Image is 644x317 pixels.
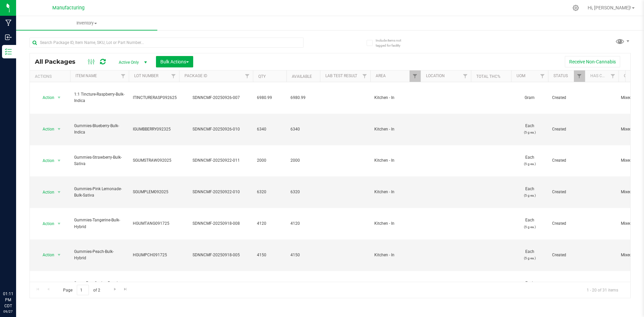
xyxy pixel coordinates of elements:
p: (5 g ea.) [515,192,544,199]
span: IGUMBBERRY092325 [133,126,175,133]
span: SGUMSTRAW092025 [133,157,175,164]
span: Each [515,154,544,167]
th: Has COA [585,70,619,82]
span: 6320 [257,189,282,195]
a: Filter [168,70,179,82]
span: Created [552,220,581,227]
div: SDNNCMF-20250922-010 [178,189,254,195]
inline-svg: Inbound [5,34,12,41]
a: Package ID [184,73,207,78]
p: (5 g ea.) [515,224,544,230]
div: SDNNCMF-20250926-010 [178,126,254,133]
span: 2000 [290,157,316,164]
span: Manufacturing [52,5,85,11]
span: 2000 [257,157,282,164]
span: Created [552,95,581,101]
span: Kitchen - In [374,220,417,227]
span: Each [515,249,544,261]
span: Created [552,157,581,164]
span: Kitchen - In [374,252,417,258]
span: Kitchen - In [374,189,417,195]
a: Item Name [75,73,97,78]
span: Kitchen - In [374,157,417,164]
span: Created [552,126,581,133]
button: Receive Non-Cannabis [565,56,620,67]
a: Area [376,73,386,78]
span: 6980.99 [290,95,316,101]
div: SDNNCMF-20250922-011 [178,157,254,164]
inline-svg: Manufacturing [5,19,12,26]
span: Sugar Free Sucker-Peach Mango-Bulk-Hybrid [74,280,125,293]
span: Kitchen - In [374,126,417,133]
a: UOM [517,73,525,78]
span: 4120 [290,220,316,227]
span: 4150 [290,252,316,258]
span: Gummies-Strawberry-Bulk-Sativa [74,154,125,167]
input: Search Package ID, Item Name, SKU, Lot or Part Number... [30,38,304,48]
span: Bulk Actions [160,59,189,64]
span: Action [37,188,55,197]
a: Lab Test Result [325,73,357,78]
span: Gummies-Tangerine-Bulk-Hybrid [74,217,125,230]
iframe: Resource center [7,263,27,283]
span: Each [515,123,544,136]
span: select [55,219,63,228]
span: select [55,188,63,197]
span: 6320 [290,189,316,195]
a: Available [292,74,312,79]
button: Bulk Actions [156,56,193,67]
span: Gram [515,95,544,101]
a: Go to the last page [121,285,130,294]
span: Each [515,217,544,230]
a: Inventory [16,16,157,30]
span: HGUMTANG091725 [133,220,175,227]
span: Inventory [16,20,157,26]
p: 09/27 [3,309,13,314]
div: SDNNCMF-20250918-008 [178,220,254,227]
span: Kitchen - In [374,95,417,101]
a: Status [553,73,568,78]
span: ITINCTURERASP092625 [133,95,177,101]
p: (5 g ea.) [515,129,544,136]
a: Filter [242,70,253,82]
span: select [55,124,63,134]
p: (5 g ea.) [515,161,544,167]
a: Lot Number [134,73,158,78]
div: Actions [35,74,67,79]
p: (5 g ea.) [515,255,544,261]
span: Action [37,156,55,165]
span: 1 - 20 of 31 items [581,285,624,295]
a: Filter [460,70,471,82]
span: select [55,250,63,260]
span: Include items not tagged for facility [376,38,409,48]
span: Gummies-Pink Lemonade-Bulk-Sativa [74,186,125,199]
span: Action [37,93,55,102]
iframe: Resource center unread badge [20,262,28,270]
span: Each [515,186,544,199]
div: SDNNCMF-20250918-005 [178,252,254,258]
span: 4150 [257,252,282,258]
span: Created [552,189,581,195]
a: Total THC% [476,74,500,79]
span: Hi, [PERSON_NAME]! [588,5,631,10]
span: Action [37,250,55,260]
a: Go to the next page [110,285,120,294]
span: select [55,93,63,102]
p: 01:11 PM CDT [3,291,13,309]
span: Each [515,280,544,293]
span: Action [37,219,55,228]
span: Gummies-Blueberry-Bulk-Indica [74,123,125,136]
span: All Packages [35,58,82,65]
span: Action [37,124,55,134]
a: Filter [607,70,619,82]
input: 1 [77,285,89,295]
span: Created [552,252,581,258]
span: 6980.99 [257,95,282,101]
span: select [55,156,63,165]
a: Filter [574,70,585,82]
a: Filter [359,70,370,82]
span: 1:1 Tincture-Raspberry-Bulk-Indica [74,91,125,104]
span: 6340 [257,126,282,133]
span: 4120 [257,220,282,227]
span: Page of 2 [57,285,106,295]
